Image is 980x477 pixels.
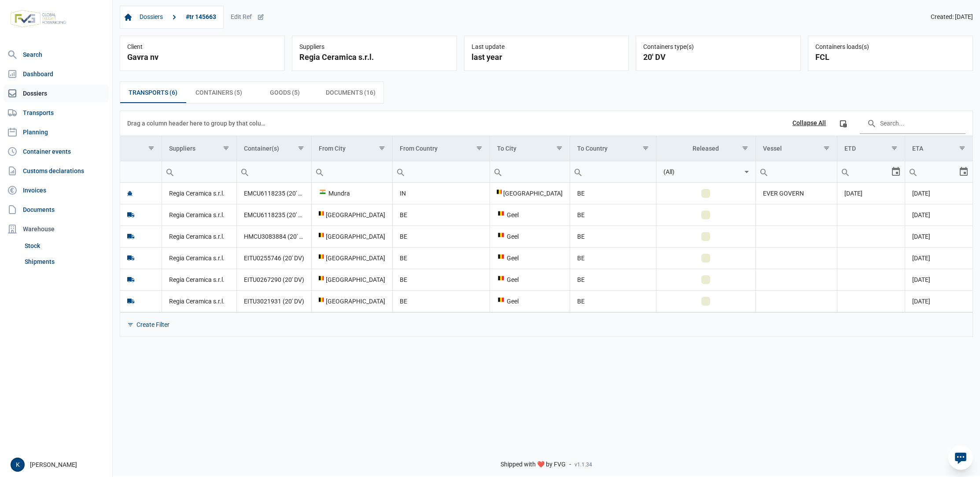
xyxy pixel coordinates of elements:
div: Data grid toolbar [127,111,965,136]
div: Geel [497,254,563,263]
input: Filter cell [393,161,490,182]
div: Client [127,43,277,51]
span: Shipped with ❤️ by FVG [501,461,566,469]
td: BE [392,204,490,226]
div: [GEOGRAPHIC_DATA] [319,275,385,284]
div: last year [472,51,622,63]
a: Dossiers [4,85,109,102]
div: Data grid with 6 rows and 11 columns [120,111,973,336]
td: EMCU6118235 (20' DV) [236,204,311,226]
td: BE [392,290,490,312]
div: Suppliers [299,43,449,51]
div: Warehouse [4,220,109,238]
div: ETA [912,145,923,152]
td: HMCU3083884 (20' DV) [236,226,311,247]
td: Filter cell [570,161,656,182]
td: Column To Country [570,136,656,161]
td: Column Container(s) [236,136,311,161]
input: Filter cell [756,161,837,182]
img: FVG - Global freight forwarding [7,7,70,31]
span: Show filter options for column 'Released' [742,145,748,152]
a: Dashboard [4,65,109,83]
a: Container events [4,143,109,160]
input: Filter cell [570,161,656,182]
td: Column From Country [392,136,490,161]
td: Column Suppliers [162,136,236,161]
div: [GEOGRAPHIC_DATA] [319,211,385,219]
div: Search box [312,161,328,182]
td: Filter cell [755,161,837,182]
td: Column [120,136,162,161]
input: Filter cell [312,161,392,182]
span: [DATE] [912,190,930,197]
td: Column To City [490,136,570,161]
span: v1.1.34 [575,461,592,468]
div: Column Chooser [835,115,851,131]
td: BE [392,269,490,290]
span: Show filter options for column 'From City' [379,145,385,152]
div: [GEOGRAPHIC_DATA] [319,232,385,241]
td: Regia Ceramica s.r.l. [162,247,236,269]
span: Show filter options for column 'ETD' [891,145,898,152]
a: Transports [4,104,109,122]
td: BE [570,226,656,247]
span: Documents (16) [326,87,376,98]
td: EITU0267290 (20' DV) [236,269,311,290]
div: From Country [400,145,438,152]
span: [DATE] [912,211,930,218]
td: BE [392,247,490,269]
div: Released [693,145,719,152]
span: Containers (5) [195,87,242,98]
td: IN [392,183,490,204]
td: Column ETA [905,136,973,161]
td: EITU0255746 (20' DV) [236,247,311,269]
input: Filter cell [237,161,311,182]
td: BE [392,226,490,247]
span: Show filter options for column 'To Country' [642,145,649,152]
span: Created: [DATE] [931,13,973,21]
td: BE [570,269,656,290]
div: FCL [815,51,965,63]
td: BE [570,247,656,269]
a: Invoices [4,181,109,199]
td: Regia Ceramica s.r.l. [162,269,236,290]
a: Stock [21,238,109,254]
div: K [11,458,25,472]
div: Geel [497,297,563,306]
div: From City [319,145,346,152]
a: #tr 145663 [182,10,220,25]
td: Filter cell [837,161,905,182]
span: [DATE] [912,298,930,305]
div: [GEOGRAPHIC_DATA] [319,254,385,263]
span: Show filter options for column 'Container(s)' [298,145,304,152]
td: EVER GOVERN [755,183,837,204]
a: Shipments [21,254,109,270]
td: BE [570,183,656,204]
td: Column ETD [837,136,905,161]
div: Geel [497,232,563,241]
div: [GEOGRAPHIC_DATA] [497,189,563,198]
a: Dossiers [136,10,166,25]
div: 20' DV [643,51,793,63]
input: Filter cell [490,161,570,182]
div: [PERSON_NAME] [11,458,107,472]
div: To City [497,145,516,152]
td: Filter cell [236,161,311,182]
td: Column From City [311,136,392,161]
input: Filter cell [656,161,741,182]
span: Show filter options for column 'Vessel' [823,145,830,152]
div: Search box [393,161,409,182]
span: [DATE] [844,190,862,197]
div: Search box [837,161,853,182]
div: Containers loads(s) [815,43,965,51]
td: Regia Ceramica s.r.l. [162,204,236,226]
div: Container(s) [244,145,279,152]
a: Planning [4,123,109,141]
div: Edit Ref [231,13,264,21]
div: Suppliers [169,145,195,152]
span: Show filter options for column 'ETA' [959,145,965,152]
input: Filter cell [837,161,891,182]
div: Vessel [763,145,782,152]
